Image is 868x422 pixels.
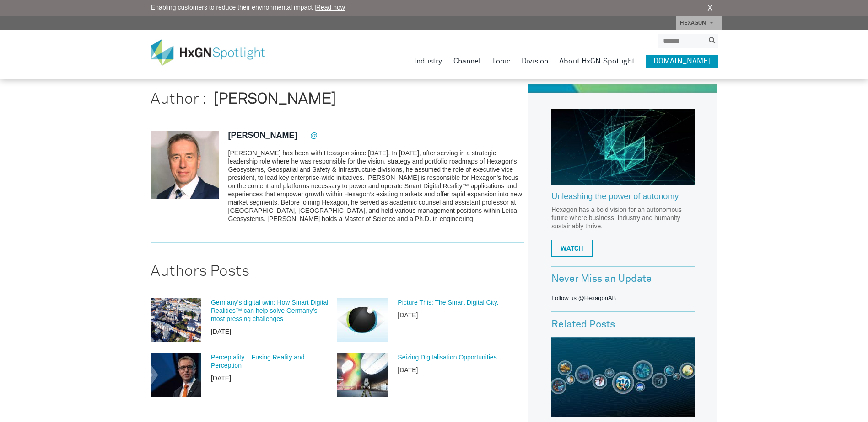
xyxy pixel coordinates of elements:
a: About HxGN Spotlight [559,55,635,68]
img: Hexagon mentioned in 13 Gartner® Hype Cycle™ reports [551,337,695,417]
span: @ [310,132,318,139]
h3: Never Miss an Update [551,274,695,285]
a: X [707,3,712,14]
strong: [PERSON_NAME] [213,91,336,107]
a: Read how [316,4,345,11]
h2: Authors Posts [151,256,524,287]
a: Division [522,55,548,68]
h3: Related Posts [551,319,695,330]
img: HxGN Spotlight [151,39,279,66]
a: Perceptality – Fusing Reality and Perception [211,353,332,369]
p: [PERSON_NAME] has been with Hexagon since [DATE]. In [DATE], after serving in a strategic leaders... [228,149,524,223]
img: Juergen Dold [151,353,201,397]
a: Topic [492,55,511,68]
time: [DATE] [211,328,231,335]
a: [DOMAIN_NAME] [646,55,718,68]
a: Follow us @HexagonAB [551,295,616,301]
a: HEXAGON [676,16,722,30]
a: Industry [414,55,442,68]
time: [DATE] [398,311,418,319]
img: Juergen Dold [151,131,219,199]
a: Germany’s digital twin: How Smart Digital Realities™ can help solve Germany’s most pressing chall... [211,298,332,323]
a: [PERSON_NAME] [228,131,297,140]
span: Enabling customers to reduce their environmental impact | [151,3,345,12]
h1: Author : [151,84,524,115]
p: Hexagon has a bold vision for an autonomous future where business, industry and humanity sustaina... [551,206,695,230]
a: WATCH [551,240,593,257]
a: Picture This: The Smart Digital City. [398,298,519,306]
a: Unleashing the power of autonomy [551,192,695,206]
img: Hexagon_CorpVideo_Pod_RR_2.jpg [551,109,695,185]
a: @ [310,132,318,139]
time: [DATE] [211,375,231,382]
a: Seizing Digitalisation Opportunities [398,353,519,361]
time: [DATE] [398,366,418,374]
a: Channel [453,55,481,68]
